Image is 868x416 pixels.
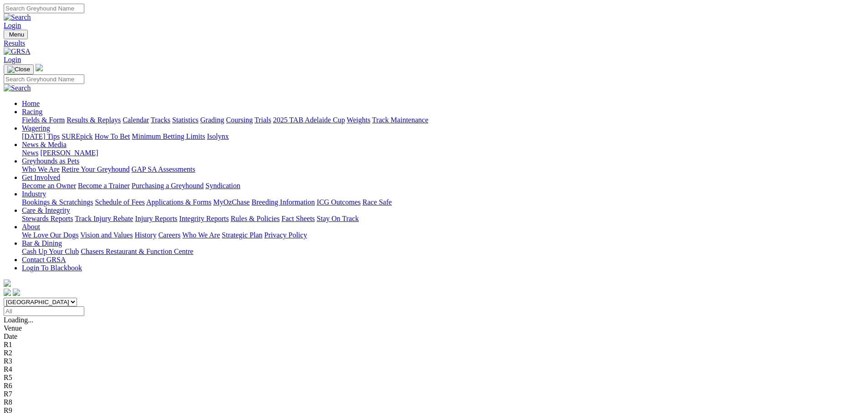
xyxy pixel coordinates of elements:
a: Racing [22,108,42,116]
a: Care & Integrity [22,206,70,214]
a: Fields & Form [22,116,65,124]
a: Stewards Reports [22,215,73,222]
img: facebook.svg [4,289,11,296]
a: Weights [347,116,370,124]
a: Login [4,56,21,63]
a: Stay On Track [317,215,359,222]
a: Applications & Forms [146,198,211,206]
a: Retire Your Greyhound [62,165,130,173]
a: Greyhounds as Pets [22,157,79,165]
div: R2 [4,349,864,357]
img: logo-grsa-white.png [36,64,43,71]
a: Bookings & Scratchings [22,198,93,206]
a: Login [4,21,21,29]
input: Select date [4,306,84,316]
a: How To Bet [95,132,130,140]
a: Fact Sheets [282,215,315,222]
div: Wagering [22,132,864,141]
span: Menu [9,31,24,38]
a: Minimum Betting Limits [132,132,205,140]
div: Care & Integrity [22,215,864,223]
a: Integrity Reports [179,215,229,222]
a: Privacy Policy [264,231,307,239]
a: Statistics [172,116,199,124]
a: Careers [158,231,180,239]
div: R4 [4,365,864,374]
span: Loading... [4,316,33,324]
a: Race Safe [362,198,391,206]
a: ICG Outcomes [317,198,360,206]
a: Tracks [151,116,170,124]
div: R8 [4,398,864,406]
a: Track Maintenance [372,116,428,124]
div: R3 [4,357,864,365]
a: Contact GRSA [22,256,66,263]
div: Greyhounds as Pets [22,165,864,174]
div: Industry [22,198,864,206]
a: Wagering [22,124,50,132]
button: Toggle navigation [4,30,28,39]
img: twitter.svg [13,289,20,296]
a: History [134,231,156,239]
div: Bar & Dining [22,247,864,256]
a: MyOzChase [213,198,250,206]
a: Bar & Dining [22,239,62,247]
a: Results & Replays [67,116,121,124]
img: GRSA [4,47,31,56]
a: Injury Reports [135,215,177,222]
div: Get Involved [22,182,864,190]
a: Syndication [205,182,240,190]
img: Search [4,84,31,92]
a: SUREpick [62,132,92,140]
div: Venue [4,324,864,332]
a: About [22,223,40,231]
a: Get Involved [22,174,60,181]
a: 2025 TAB Adelaide Cup [273,116,345,124]
div: Date [4,332,864,341]
a: Vision and Values [80,231,133,239]
a: Results [4,39,864,47]
a: Who We Are [22,165,60,173]
div: R6 [4,382,864,390]
a: Purchasing a Greyhound [132,182,204,190]
a: News [22,149,38,157]
a: Home [22,100,40,107]
input: Search [4,4,84,13]
img: Close [7,66,30,73]
div: News & Media [22,149,864,157]
div: R7 [4,390,864,398]
a: Schedule of Fees [95,198,144,206]
a: Grading [200,116,224,124]
a: Rules & Policies [231,215,280,222]
a: Calendar [123,116,149,124]
div: About [22,231,864,239]
a: Become a Trainer [78,182,130,190]
a: Breeding Information [252,198,315,206]
a: [DATE] Tips [22,132,60,140]
a: Track Injury Rebate [75,215,133,222]
a: GAP SA Assessments [132,165,195,173]
div: R5 [4,374,864,382]
button: Toggle navigation [4,64,34,74]
a: Trials [254,116,271,124]
div: R1 [4,341,864,349]
a: We Love Our Dogs [22,231,78,239]
img: Search [4,13,31,21]
a: [PERSON_NAME] [40,149,98,157]
div: Racing [22,116,864,124]
a: Strategic Plan [222,231,262,239]
a: Isolynx [207,132,229,140]
a: Login To Blackbook [22,264,82,272]
div: R9 [4,406,864,415]
a: Chasers Restaurant & Function Centre [81,247,193,255]
img: logo-grsa-white.png [4,279,11,287]
a: News & Media [22,141,67,148]
a: Who We Are [182,231,220,239]
a: Industry [22,190,46,198]
a: Become an Owner [22,182,76,190]
input: Search [4,74,84,84]
a: Cash Up Your Club [22,247,79,255]
a: Coursing [226,116,253,124]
